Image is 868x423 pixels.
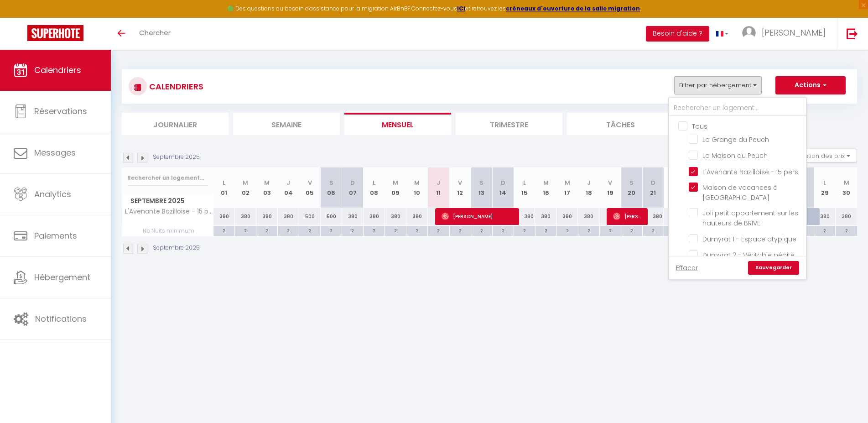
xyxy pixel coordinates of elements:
span: Maison de vacances à [GEOGRAPHIC_DATA] [702,183,778,202]
th: 30 [836,167,857,208]
img: ... [742,26,756,40]
abbr: S [329,178,333,187]
span: Nb Nuits minimum [122,226,213,236]
abbr: J [587,178,591,187]
th: 06 [321,167,342,208]
abbr: L [523,178,526,187]
a: créneaux d'ouverture de la salle migration [506,5,640,12]
div: 2 [406,226,427,235]
div: 380 [578,208,599,225]
span: Messages [34,147,76,158]
abbr: S [479,178,483,187]
span: Réservations [34,105,87,117]
span: [PERSON_NAME] [613,208,642,225]
div: 380 [535,208,556,225]
div: 2 [664,226,685,235]
div: 380 [664,208,685,225]
div: 380 [836,208,857,225]
div: 2 [299,226,320,235]
div: 2 [621,226,642,235]
div: 380 [814,208,836,225]
th: 13 [471,167,492,208]
abbr: M [543,178,549,187]
a: ICI [457,5,465,12]
th: 15 [514,167,535,208]
div: 380 [364,208,385,225]
span: [PERSON_NAME] [442,208,513,225]
span: Chercher [139,28,171,37]
span: Joli petit appartement sur les hauteurs de BRIVE [702,209,798,228]
th: 02 [235,167,256,208]
div: 2 [235,226,256,235]
p: Septembre 2025 [153,153,200,162]
abbr: M [243,178,248,187]
abbr: M [565,178,570,187]
div: 380 [278,208,299,225]
abbr: J [286,178,290,187]
th: 11 [428,167,449,208]
div: 380 [213,208,235,225]
span: Septembre 2025 [122,194,213,208]
div: 380 [556,208,578,225]
li: Mensuel [344,113,451,135]
div: 2 [256,226,277,235]
abbr: D [501,178,505,187]
th: 29 [814,167,836,208]
span: Analytics [34,188,71,200]
h3: CALENDRIERS [147,76,203,97]
span: L'Avenante Bazilloise - 15 pers [124,208,215,215]
abbr: S [629,178,634,187]
th: 01 [213,167,235,208]
th: 04 [278,167,299,208]
th: 19 [599,167,621,208]
div: 2 [600,226,621,235]
abbr: V [608,178,612,187]
a: Sauvegarder [748,261,799,275]
div: 380 [514,208,535,225]
div: Filtrer par hébergement [668,97,807,280]
abbr: V [308,178,312,187]
div: 2 [836,226,857,235]
input: Rechercher un logement... [669,100,806,116]
li: Semaine [233,113,340,135]
li: Trimestre [456,113,562,135]
div: 380 [642,208,664,225]
th: 03 [256,167,278,208]
th: 21 [642,167,664,208]
button: Actions [775,76,846,94]
abbr: M [414,178,420,187]
th: 09 [385,167,406,208]
abbr: V [458,178,462,187]
a: Chercher [132,18,177,50]
div: 2 [493,226,514,235]
abbr: L [823,178,826,187]
input: Rechercher un logement... [127,170,208,186]
div: 2 [278,226,299,235]
div: 2 [471,226,492,235]
a: Effacer [676,263,698,273]
th: 08 [364,167,385,208]
span: Dumyrat 1 - Espace atypique [702,235,796,244]
div: 2 [578,226,599,235]
abbr: D [350,178,355,187]
abbr: D [651,178,655,187]
div: 2 [514,226,535,235]
div: 500 [299,208,321,225]
p: Septembre 2025 [153,244,200,252]
th: 20 [621,167,642,208]
span: [PERSON_NAME] [762,27,826,38]
li: Tâches [567,113,674,135]
span: Notifications [35,313,87,324]
iframe: Chat [829,382,861,416]
span: Paiements [34,230,77,241]
div: 2 [643,226,664,235]
th: 12 [449,167,471,208]
abbr: L [223,178,225,187]
img: Super Booking [27,25,83,41]
th: 10 [406,167,428,208]
div: 2 [342,226,363,235]
th: 18 [578,167,599,208]
div: 380 [235,208,256,225]
img: logout [847,28,858,39]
